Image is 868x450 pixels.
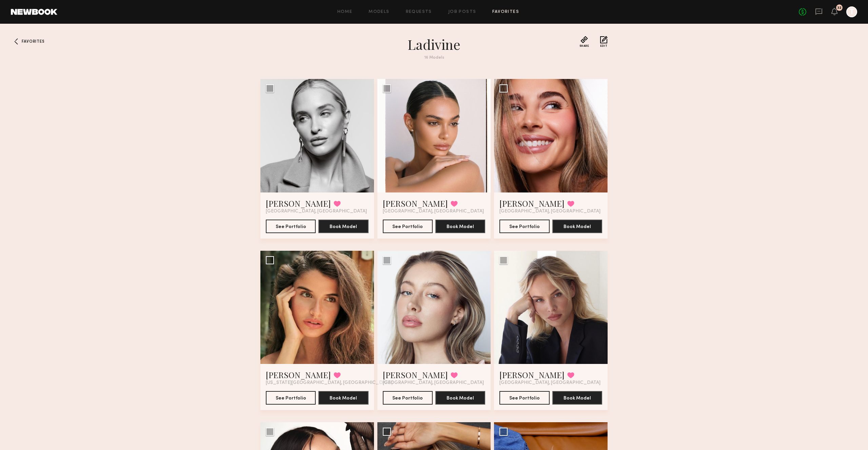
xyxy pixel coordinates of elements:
button: See Portfolio [266,391,316,405]
a: Book Model [552,223,602,229]
a: Requests [406,10,432,14]
a: Book Model [318,223,368,229]
a: Home [337,10,353,14]
a: [PERSON_NAME] [266,369,331,380]
a: Book Model [552,395,602,401]
button: See Portfolio [266,220,316,233]
span: [GEOGRAPHIC_DATA], [GEOGRAPHIC_DATA] [499,380,600,386]
a: T [846,6,857,17]
span: Edit [600,45,608,47]
button: See Portfolio [499,391,549,405]
span: [GEOGRAPHIC_DATA], [GEOGRAPHIC_DATA] [383,209,484,214]
span: [GEOGRAPHIC_DATA], [GEOGRAPHIC_DATA] [383,380,484,386]
button: Book Model [318,391,368,405]
span: Share [579,45,589,47]
button: Book Model [552,391,602,405]
span: [GEOGRAPHIC_DATA], [GEOGRAPHIC_DATA] [266,209,367,214]
div: 32 [837,6,842,10]
button: Book Model [552,220,602,233]
span: [GEOGRAPHIC_DATA], [GEOGRAPHIC_DATA] [499,209,600,214]
a: Favorites [11,36,22,47]
a: Models [369,10,389,14]
button: See Portfolio [383,391,433,405]
span: [US_STATE][GEOGRAPHIC_DATA], [GEOGRAPHIC_DATA] [266,380,393,386]
a: Job Posts [448,10,476,14]
a: [PERSON_NAME] [383,369,448,380]
a: Book Model [435,395,485,401]
button: See Portfolio [383,220,433,233]
button: See Portfolio [499,220,549,233]
a: Book Model [435,223,485,229]
div: 16 Models [312,56,556,60]
a: [PERSON_NAME] [499,198,565,209]
button: Share [579,36,589,47]
button: Book Model [435,391,485,405]
a: Favorites [492,10,519,14]
h1: Ladivine [312,36,556,53]
button: Edit [600,36,608,47]
a: [PERSON_NAME] [266,198,331,209]
button: Book Model [435,220,485,233]
span: Favorites [22,40,44,44]
a: Book Model [318,395,368,401]
a: [PERSON_NAME] [499,369,565,380]
button: Book Model [318,220,368,233]
a: [PERSON_NAME] [383,198,448,209]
